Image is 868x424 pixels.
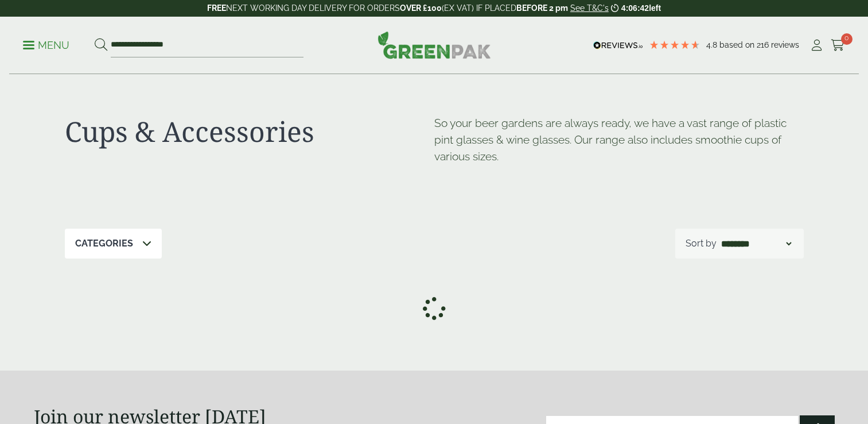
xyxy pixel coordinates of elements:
img: GreenPak Supplies [377,31,491,59]
a: Menu [23,38,69,50]
div: 4.79 Stars [649,40,700,50]
span: 0 [841,33,853,45]
div: Based on 216 reviews [706,40,799,51]
a: See T&C's [570,3,609,13]
p: Categories [75,237,133,250]
p: So your beer gardens are always ready, we have a vast range of plastic pint glasses & wine glasse... [434,115,804,164]
strong: OVER £100 [400,3,442,13]
span: 4.8 [706,40,719,49]
img: REVIEWS.io [593,41,643,49]
p: Sort by [686,237,717,250]
strong: BEFORE 2 pm [516,3,568,13]
a: 0 [831,37,845,54]
span: 4:06:42 [621,3,649,13]
select: Shop order [719,237,793,250]
strong: FREE [207,3,226,13]
p: Menu [23,38,69,52]
span: left [649,3,661,13]
i: Cart [831,40,845,51]
i: My Account [809,40,824,51]
h1: Cups & Accessories [65,115,434,148]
